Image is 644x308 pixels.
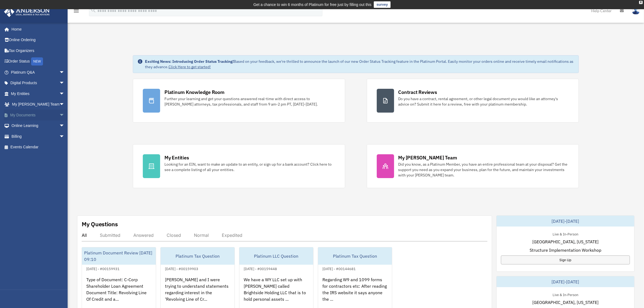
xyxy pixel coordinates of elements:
div: Looking for an EIN, want to make an update to an entity, or sign up for a bank account? Click her... [164,162,335,172]
a: My Entitiesarrow_drop_down [4,88,73,99]
div: [DATE]-[DATE] [497,276,634,287]
div: NEW [31,57,43,65]
a: Order StatusNEW [4,56,73,67]
i: menu [73,8,80,14]
div: Do you have a contract, rental agreement, or other legal document you would like an attorney's ad... [398,96,569,107]
strong: Exciting News: Introducing Order Status Tracking! [145,59,234,64]
div: Further your learning and get your questions answered real-time with direct access to [PERSON_NAM... [164,96,335,107]
div: Live & In-Person [548,231,583,237]
div: Get a chance to win 6 months of Platinum for free just by filling out this [253,1,372,8]
span: arrow_drop_down [59,67,70,78]
a: Digital Productsarrow_drop_down [4,78,73,89]
img: Anderson Advisors Platinum Portal [2,6,51,17]
a: Platinum Knowledge Room Further your learning and get your questions answered real-time with dire... [133,79,345,123]
div: [DATE] - #00144681 [318,266,360,271]
div: Live & In-Person [548,291,583,297]
a: Click Here to get started! [169,64,211,69]
div: Answered [133,232,154,238]
span: Structure Implementation Workshop [530,247,601,253]
a: Home [4,24,70,35]
div: [DATE]-[DATE] [497,216,634,227]
a: Platinum Q&Aarrow_drop_down [4,67,73,78]
span: [GEOGRAPHIC_DATA], [US_STATE] [532,299,599,306]
div: [DATE] - #00159931 [82,266,124,271]
a: menu [73,9,80,14]
div: Submitted [100,232,120,238]
div: Platinum LLC Question [239,247,313,265]
div: My [PERSON_NAME] Team [398,154,457,161]
span: arrow_drop_down [59,131,70,142]
a: Online Learningarrow_drop_down [4,120,73,131]
div: Contract Reviews [398,89,437,96]
a: Tax Organizers [4,45,73,56]
span: arrow_drop_down [59,88,70,99]
div: Based on your feedback, we're thrilled to announce the launch of our new Order Status Tracking fe... [145,59,574,70]
div: Normal [194,232,209,238]
span: arrow_drop_down [59,110,70,121]
div: Platinum Knowledge Room [164,89,224,96]
a: My [PERSON_NAME] Teamarrow_drop_down [4,99,73,110]
div: Expedited [222,232,242,238]
div: All [82,232,87,238]
div: Platinum Tax Question [318,247,392,265]
div: Closed [167,232,181,238]
span: arrow_drop_down [59,99,70,110]
div: close [639,1,643,4]
a: My Entities Looking for an EIN, want to make an update to an entity, or sign up for a bank accoun... [133,144,345,188]
img: User Pic [632,7,640,15]
a: Sign Up [501,255,630,264]
a: My Documentsarrow_drop_down [4,110,73,120]
div: Did you know, as a Platinum Member, you have an entire professional team at your disposal? Get th... [398,162,569,178]
a: My [PERSON_NAME] Team Did you know, as a Platinum Member, you have an entire professional team at... [367,144,579,188]
i: search [90,7,96,13]
a: Online Ordering [4,35,73,45]
span: arrow_drop_down [59,120,70,132]
span: arrow_drop_down [59,78,70,89]
a: Billingarrow_drop_down [4,131,73,142]
a: survey [374,1,391,8]
div: My Entities [164,154,189,161]
a: Events Calendar [4,142,73,153]
a: Contract Reviews Do you have a contract, rental agreement, or other legal document you would like... [367,79,579,123]
div: [DATE] - #00159448 [239,266,281,271]
div: My Questions [82,220,118,228]
div: Platinum Tax Question [161,247,235,265]
div: Platinum Document Review [DATE] 09:10 [82,247,156,265]
span: [GEOGRAPHIC_DATA], [US_STATE] [532,238,599,245]
div: [DATE] - #00159903 [161,266,203,271]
